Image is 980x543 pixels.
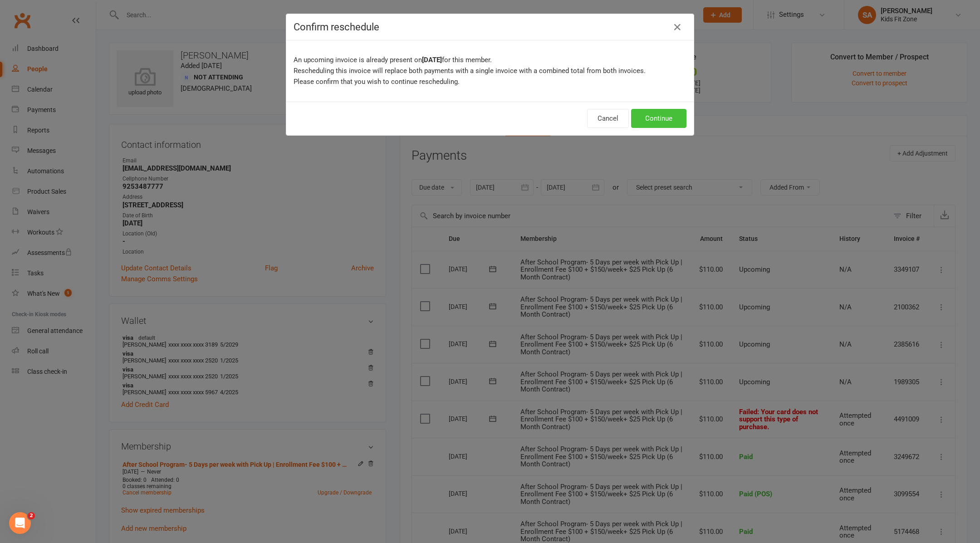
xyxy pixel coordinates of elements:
[294,54,686,87] p: An upcoming invoice is already present on for this member. Rescheduling this invoice will replace...
[28,512,35,519] span: 2
[422,56,442,64] b: [DATE]
[294,21,686,33] h4: Confirm reschedule
[9,512,31,534] iframe: Intercom live chat
[670,20,685,34] button: Close
[631,109,686,128] button: Continue
[587,109,629,128] button: Cancel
